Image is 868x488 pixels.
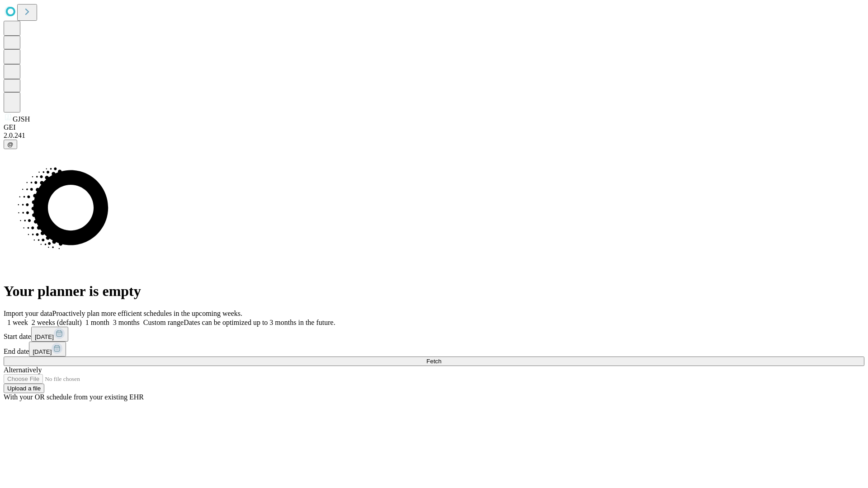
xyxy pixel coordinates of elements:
span: [DATE] [33,348,52,355]
span: [DATE] [35,333,54,340]
span: Import your data [4,310,52,317]
span: 1 month [85,319,109,326]
button: Upload a file [4,384,44,393]
div: GEI [4,123,864,131]
div: Start date [4,327,864,342]
div: 2.0.241 [4,131,864,140]
span: With your OR schedule from your existing EHR [4,393,144,401]
button: @ [4,140,17,149]
span: 1 week [7,319,28,326]
span: Custom range [143,319,184,326]
span: Fetch [426,358,441,365]
span: Alternatively [4,366,42,374]
h1: Your planner is empty [4,283,864,300]
span: @ [7,141,14,148]
span: Dates can be optimized up to 3 months in the future. [184,319,335,326]
button: [DATE] [31,327,68,342]
span: Proactively plan more efficient schedules in the upcoming weeks. [52,310,242,317]
div: End date [4,342,864,357]
button: [DATE] [29,342,66,357]
span: GJSH [13,115,30,123]
button: Fetch [4,357,864,366]
span: 2 weeks (default) [32,319,82,326]
span: 3 months [113,319,140,326]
